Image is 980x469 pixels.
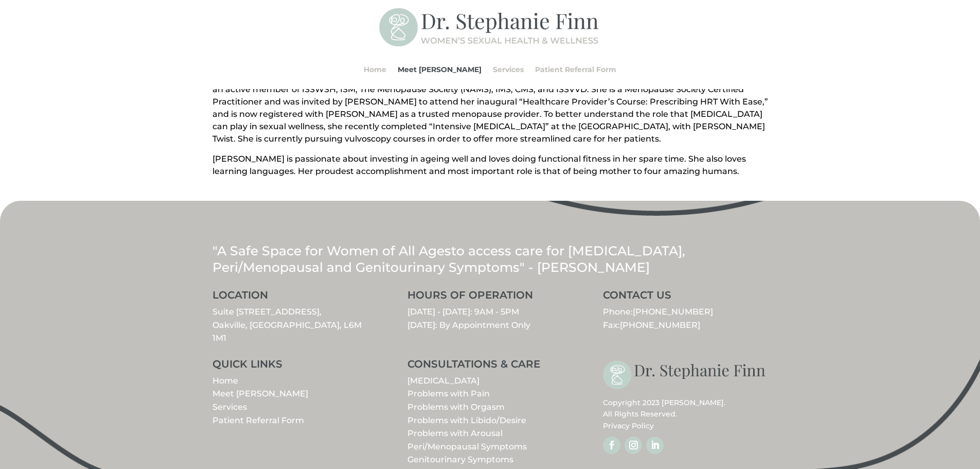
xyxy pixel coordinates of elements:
p: Copyright 2023 [PERSON_NAME]. All Rights Reserved. [603,397,768,431]
a: Problems with Pain [407,389,490,398]
a: Services [493,50,524,89]
img: stephanie-finn-logo-dark [603,359,768,392]
a: Meet [PERSON_NAME] [212,389,308,398]
p: Phone: Fax: [603,305,768,332]
p: [DATE] - [DATE]: 9AM - 5PM [DATE]: By Appointment Only [407,305,572,332]
a: Follow on LinkedIn [646,437,664,454]
a: Problems with Orgasm [407,402,505,412]
a: Privacy Policy [603,421,654,430]
a: Follow on Facebook [603,437,620,454]
a: Home [212,376,238,386]
a: Home [364,50,386,89]
a: Problems with Libido/Desire [407,415,526,425]
p: "A Safe Space for Women of All Ages [212,242,768,276]
span: to access care for [MEDICAL_DATA], Peri/Menopausal and Genitourinary Symptoms" - [PERSON_NAME] [212,243,685,275]
a: Problems with Arousal [407,428,503,438]
h3: HOURS OF OPERATION [407,290,572,305]
a: Peri/Menopausal Symptoms [407,442,527,451]
h3: CONTACT US [603,290,768,305]
span: [PHONE_NUMBER] [620,320,700,330]
p: She has now spent and continues to spend countless hours expanding her knowledge and training in ... [212,72,768,153]
a: Suite [STREET_ADDRESS],Oakville, [GEOGRAPHIC_DATA], L6M 1M1 [212,307,362,343]
a: Follow on Instagram [625,437,642,454]
h3: CONSULTATIONS & CARE [407,359,572,374]
a: Patient Referral Form [535,50,616,89]
a: [MEDICAL_DATA] [407,376,479,386]
h3: QUICK LINKS [212,359,377,374]
a: Services [212,402,247,412]
p: [PERSON_NAME] is passionate about investing in ageing well and loves doing functional fitness in ... [212,153,768,178]
a: Patient Referral Form [212,415,304,425]
a: Meet [PERSON_NAME] [398,50,482,89]
a: Genitourinary Symptoms [407,455,513,464]
a: [PHONE_NUMBER] [633,307,713,317]
h3: LOCATION [212,290,377,305]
